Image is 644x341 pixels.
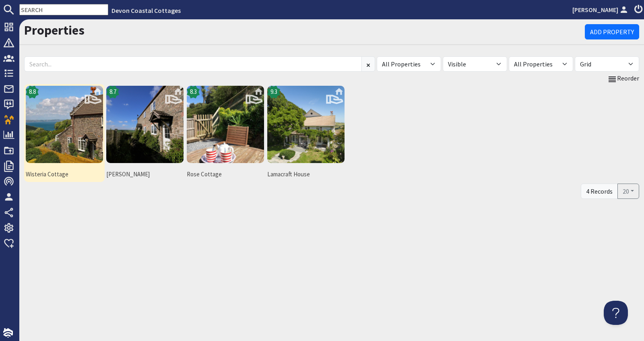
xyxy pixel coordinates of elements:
[267,86,345,163] img: Lamacraft House's icon
[187,86,264,163] img: Rose Cottage's icon
[185,84,266,182] a: Rose Cottage's icon8.3Rose Cottage
[26,86,103,163] img: Wisteria Cottage's icon
[24,56,362,72] input: Search...
[617,184,639,199] button: 20
[266,84,346,182] a: Lamacraft House's icon9.3Lamacraft House
[3,328,13,338] img: staytech_i_w-64f4e8e9ee0a9c174fd5317b4b171b261742d2d393467e5bdba4413f4f884c10.svg
[106,86,184,163] img: Jasmine Cottage's icon
[24,22,85,38] a: Properties
[105,84,185,182] a: Jasmine Cottage's icon8.7[PERSON_NAME]
[109,87,116,97] span: 8.7
[29,87,36,97] span: 8.8
[607,73,639,84] a: Reorder
[19,4,108,15] input: SEARCH
[585,24,639,39] a: Add Property
[111,6,181,14] a: Devon Coastal Cottages
[572,5,630,14] a: [PERSON_NAME]
[24,84,105,182] a: Wisteria Cottage's icon8.8Wisteria Cottage
[604,301,628,325] iframe: Toggle Customer Support
[187,170,264,179] span: Rose Cottage
[581,184,618,199] div: 4 Records
[267,170,345,179] span: Lamacraft House
[26,170,103,179] span: Wisteria Cottage
[106,170,184,179] span: [PERSON_NAME]
[270,87,277,97] span: 9.3
[190,87,197,97] span: 8.3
